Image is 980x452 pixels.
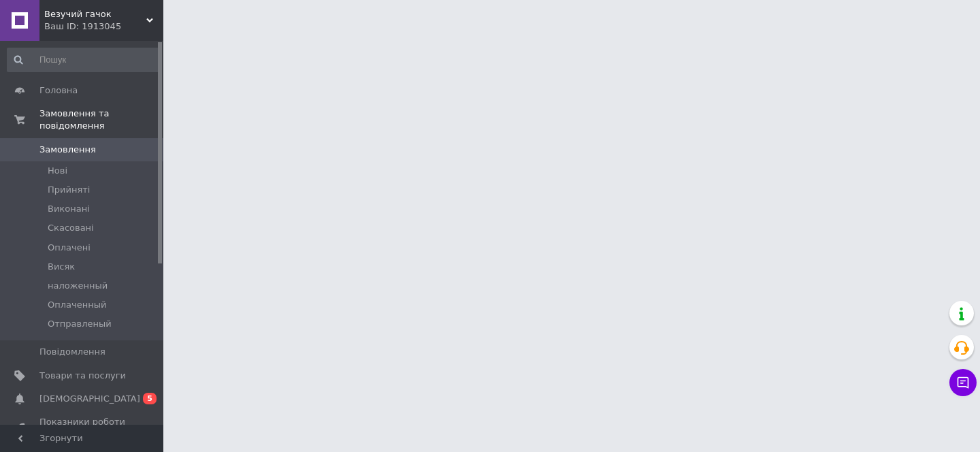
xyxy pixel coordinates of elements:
[39,370,126,382] span: Товари та послуги
[48,165,67,177] span: Нові
[48,280,108,292] span: наложенный
[48,261,75,273] span: Висяк
[949,369,977,396] button: Чат з покупцем
[39,393,140,405] span: [DEMOGRAPHIC_DATA]
[48,203,90,215] span: Виконані
[48,184,90,196] span: Прийняті
[48,222,94,234] span: Скасовані
[39,346,105,358] span: Повідомлення
[7,48,161,72] input: Пошук
[44,20,163,33] div: Ваш ID: 1913045
[44,8,146,20] span: Везучий гачок
[39,416,126,440] span: Показники роботи компанії
[48,242,91,254] span: Оплачені
[39,144,96,156] span: Замовлення
[48,299,106,311] span: Оплаченный
[39,84,78,97] span: Головна
[143,393,157,404] span: 5
[39,108,163,132] span: Замовлення та повідомлення
[48,318,112,330] span: Отправленый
